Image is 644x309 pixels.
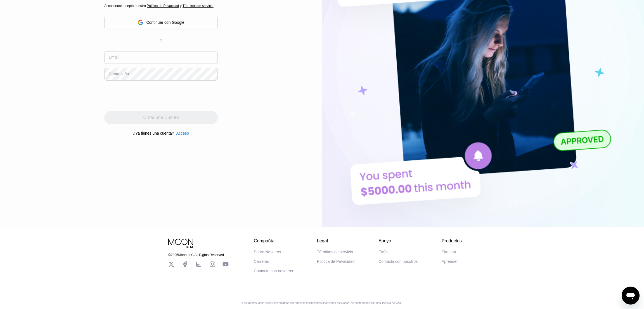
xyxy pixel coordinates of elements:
div: Contraseña [109,72,129,76]
div: Contacta con nosotros [254,269,293,273]
span: Política de Privacidad [147,4,179,8]
div: Política de Privacidad [317,259,355,264]
div: Sitemap [442,250,456,254]
div: Contacta con nosotros [378,259,418,264]
iframe: Botón para iniciar la ventana de mensajería [622,287,640,305]
span: Términos de servicio [183,4,214,8]
div: Términos de servicio [317,250,353,254]
div: Aprender [442,259,458,264]
div: Continuar con Google [104,16,218,29]
div: Las tarjetas Moon Visa® son emitidas por nuestras instituciones financieras asociadas, de conform... [238,301,406,305]
div: Acceso [174,131,189,135]
div: Al continuar, acepta nuestro [104,4,218,8]
div: Compañía [254,238,293,244]
div: Productos [442,238,462,244]
iframe: reCAPTCHA [104,85,189,107]
div: Continuar con Google [146,20,184,25]
div: or [160,38,163,42]
div: © 2025 Moon LLC All Rights Reserved [168,253,229,257]
div: FAQs [378,250,388,254]
div: Sobre Nosotros [254,250,281,254]
div: Carreras [254,259,269,264]
span: y [179,4,183,8]
div: Legal [317,238,355,244]
div: Acceso [176,131,189,135]
div: Apoyo [378,238,418,244]
div: ¿Ya tienes una cuenta? [133,131,174,135]
div: Email [109,55,119,59]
